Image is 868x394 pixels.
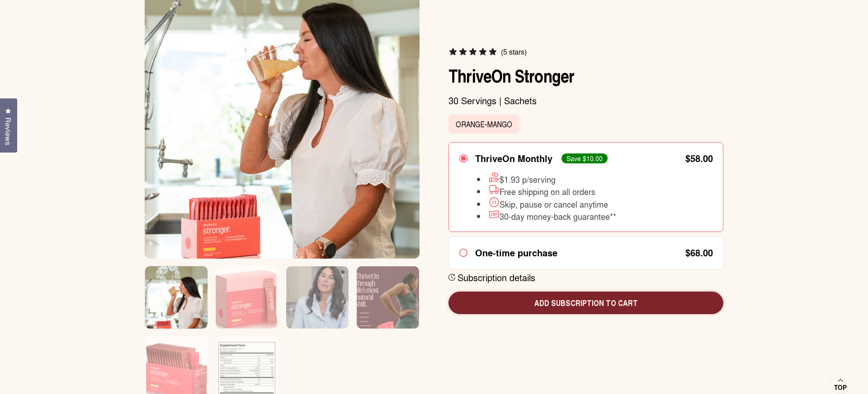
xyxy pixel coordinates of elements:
label: Orange-Mango [448,115,519,134]
li: Free shipping on all orders [477,184,616,197]
div: Subscription details [458,272,535,283]
img: Box of ThriveOn Stronger supplement with a pink design on a white background [216,266,278,341]
div: Save $10.00 [561,153,608,163]
div: ThriveOn Monthly [475,153,552,164]
span: (5 stars) [501,47,527,56]
li: Skip, pause or cancel anytime [477,197,616,209]
h1: ThriveOn Stronger [448,65,723,86]
div: $68.00 [685,248,713,257]
div: $58.00 [685,154,713,163]
li: $1.93 p/serving [477,172,616,185]
p: 30 Servings | Sachets [448,95,723,107]
button: Add subscription to cart [448,292,723,314]
div: One-time purchase [475,247,557,258]
span: Top [834,384,847,392]
span: Reviews [2,117,14,145]
li: 30-day money-back guarantee** [477,209,616,222]
span: Add subscription to cart [456,297,716,309]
